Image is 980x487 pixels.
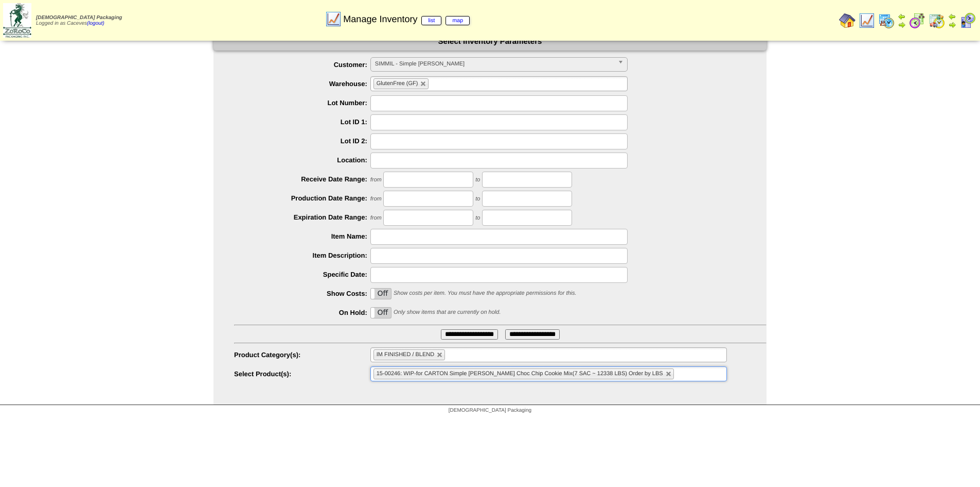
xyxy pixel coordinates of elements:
[234,232,370,240] label: Item Name:
[878,12,895,29] img: calendarprod.gif
[394,290,577,296] span: Show costs per item. You must have the appropriate permissions for this.
[446,16,470,25] a: map
[948,12,956,21] img: arrowleft.gif
[36,15,122,26] span: Logged in as Caceves
[929,12,945,29] img: calendarinout.gif
[898,21,906,29] img: arrowright.gif
[375,58,614,70] span: SIMMIL - Simple [PERSON_NAME]
[371,308,391,318] label: Off
[234,99,370,107] label: Lot Number:
[234,251,370,259] label: Item Description:
[377,351,434,358] span: IM FINISHED / BLEND
[394,309,501,315] span: Only show items that are currently on hold.
[234,309,370,316] label: On Hold:
[959,12,976,29] img: calendarcustomer.gif
[377,80,418,87] span: GlutenFree (GF)
[370,177,382,183] span: from
[421,16,441,25] a: list
[839,12,856,29] img: home.gif
[377,371,663,377] span: 15-00246: WIP-for CARTON Simple [PERSON_NAME] Choc Chip Cookie Mix(7 SAC ~ 12338 LBS) Order by LBS
[371,289,391,299] label: Off
[87,21,104,26] a: (logout)
[234,290,370,297] label: Show Costs:
[234,61,370,69] label: Customer:
[370,215,382,221] span: from
[234,351,370,359] label: Product Category(s):
[909,12,925,29] img: calendarblend.gif
[234,156,370,164] label: Location:
[370,288,392,299] div: OnOff
[449,408,531,413] span: [DEMOGRAPHIC_DATA] Packaging
[36,15,122,21] span: [DEMOGRAPHIC_DATA] Packaging
[370,196,382,202] span: from
[3,3,31,38] img: zoroco-logo-small.webp
[234,118,370,126] label: Lot ID 1:
[898,12,906,21] img: arrowleft.gif
[234,213,370,221] label: Expiration Date Range:
[234,80,370,88] label: Warehouse:
[370,307,392,318] div: OnOff
[948,21,956,29] img: arrowright.gif
[475,196,480,202] span: to
[234,194,370,202] label: Production Date Range:
[325,11,342,27] img: line_graph.gif
[234,370,370,378] label: Select Product(s):
[475,215,480,221] span: to
[859,12,875,29] img: line_graph.gif
[234,137,370,145] label: Lot ID 2:
[234,175,370,183] label: Receive Date Range:
[475,177,480,183] span: to
[343,14,470,25] span: Manage Inventory
[234,271,370,278] label: Specific Date:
